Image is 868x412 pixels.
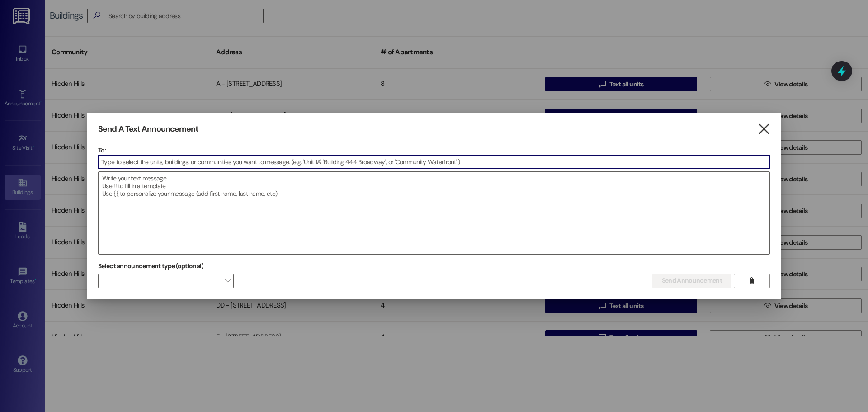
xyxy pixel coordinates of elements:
[98,146,770,155] p: To:
[748,277,755,284] i: 
[98,124,198,134] h3: Send A Text Announcement
[758,124,770,134] i: 
[98,259,204,273] label: Select announcement type (optional)
[99,155,769,169] input: Type to select the units, buildings, or communities you want to message. (e.g. 'Unit 1A', 'Buildi...
[662,276,722,285] span: Send Announcement
[652,274,731,288] button: Send Announcement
